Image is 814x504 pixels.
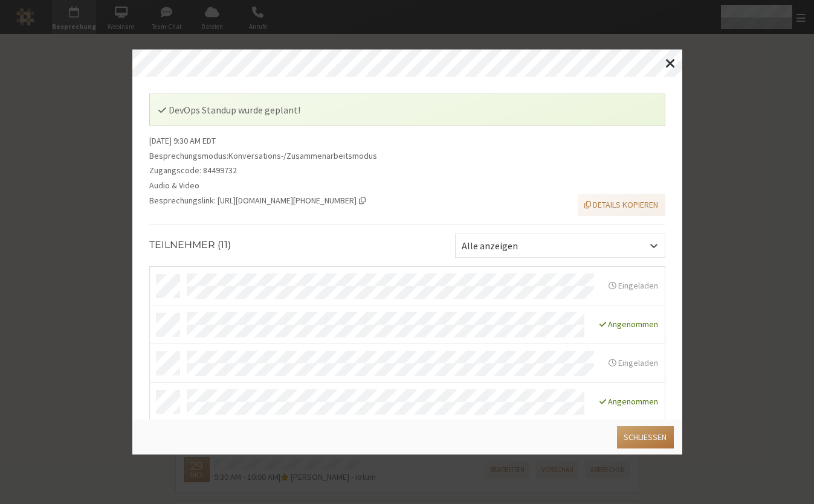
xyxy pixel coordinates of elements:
span: Eingeladen [618,280,658,291]
button: Fenster schließen [659,49,682,77]
li: Audio & Video [149,179,665,192]
button: Details kopieren [578,194,665,216]
li: Besprechungsmodus : Konversations-/Zusammenarbeitsmodus [149,150,665,162]
div: Alle anzeigen [462,238,537,253]
span: Meeting-Link kopieren [218,194,366,207]
span: DevOps Standup wurde geplant! [158,104,300,116]
span: Eingeladen [618,357,658,368]
span: [DATE] 9:30 AM EDT [149,135,216,147]
span: Angenommen [608,396,658,407]
li: Zugangscode: 84499732 [149,164,665,177]
button: Schließen [617,426,673,448]
h4: Teilnehmer (11) [149,234,447,256]
span: Besprechungslink : [149,194,216,207]
span: Angenommen [608,319,658,330]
